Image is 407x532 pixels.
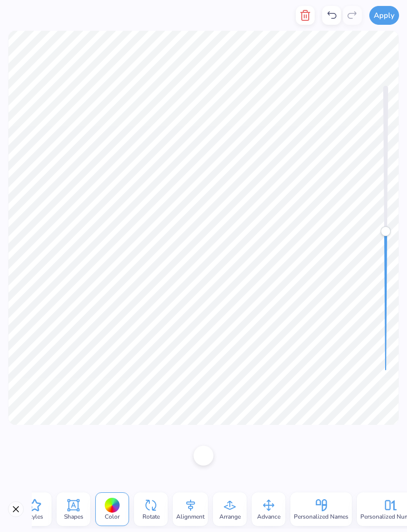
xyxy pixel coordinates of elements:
span: Rotate [142,513,160,521]
span: Arrange [219,513,241,521]
span: Color [105,513,120,521]
span: Personalized Names [294,513,348,521]
span: Shapes [64,513,83,521]
button: Apply [369,6,399,25]
span: Alignment [176,513,204,521]
button: Close [8,501,24,517]
div: Accessibility label [381,226,391,236]
span: Styles [27,513,43,521]
span: Advance [257,513,280,521]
